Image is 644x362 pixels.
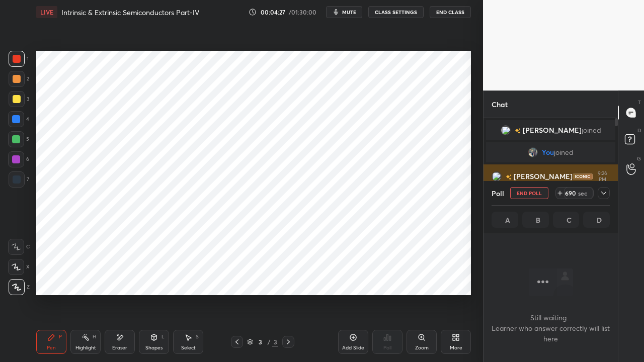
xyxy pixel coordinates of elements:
img: no-rating-badge.077c3623.svg [506,174,512,180]
div: 7 [9,171,29,188]
div: 9:26 PM [595,170,610,183]
div: Pen [47,345,56,350]
div: More [450,345,462,350]
div: Z [9,279,30,295]
div: LIVE [36,6,57,18]
span: joined [554,148,574,156]
button: End Class [430,6,471,18]
img: iconic-dark.1390631f.png [573,173,593,179]
span: joined [582,126,601,134]
div: 690 [565,189,577,197]
div: Shapes [145,345,163,350]
div: C [8,239,30,255]
div: X [8,259,30,275]
img: no-rating-badge.077c3623.svg [515,128,521,134]
h4: Poll [492,188,504,199]
span: [PERSON_NAME] [523,126,582,134]
div: 3 [9,91,29,107]
p: D [637,127,641,134]
h4: Still waiting... Learner who answer correctly will list here [492,312,610,344]
div: 3 [255,339,265,345]
div: grid [484,118,618,286]
button: mute [326,6,362,18]
div: 1 [9,51,29,67]
div: 5 [8,131,29,147]
img: 3 [492,171,502,182]
div: Eraser [112,345,127,350]
h4: Intrinsic & Extrinsic Semiconductors Part-IV [61,8,199,17]
img: 59c563b3a5664198889a11c766107c6f.jpg [528,147,538,157]
span: mute [342,9,356,16]
h6: [PERSON_NAME] [512,171,573,182]
div: Highlight [75,345,96,350]
button: End Poll [510,187,548,199]
p: Chat [484,91,516,118]
div: 2 [9,71,29,87]
div: / [267,339,270,345]
p: G [637,155,641,162]
img: 3 [501,125,511,135]
div: L [162,334,165,339]
div: Add Slide [342,345,364,350]
p: T [638,99,641,106]
span: You [542,148,554,156]
div: 3 [272,337,278,346]
div: P [59,334,62,339]
div: sec [577,189,589,197]
button: CLASS SETTINGS [368,6,424,18]
div: 4 [8,111,29,127]
div: Zoom [415,345,429,350]
div: 6 [8,151,29,167]
div: S [196,334,199,339]
div: Select [181,345,196,350]
div: H [93,334,96,339]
